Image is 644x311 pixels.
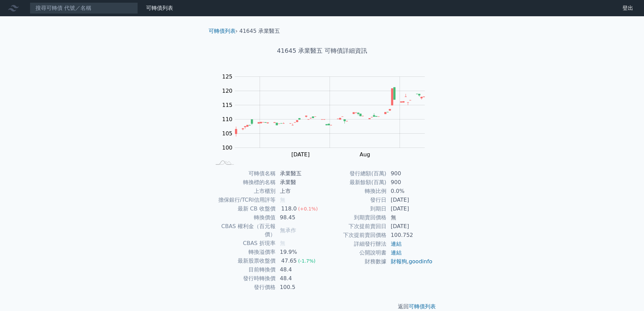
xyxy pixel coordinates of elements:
[211,196,276,204] td: 擔保銀行/TCRI信用評等
[280,257,298,265] div: 47.65
[280,227,296,234] span: 無承作
[322,204,387,213] td: 到期日
[203,46,441,55] h1: 41645 承業醫五 可轉債詳細資訊
[219,73,435,158] g: Chart
[239,27,280,35] li: 41645 承業醫五
[211,178,276,187] td: 轉換標的名稱
[280,205,298,213] div: 118.0
[391,241,402,247] a: 連結
[387,257,433,266] td: ,
[387,222,433,231] td: [DATE]
[387,231,433,240] td: 100.752
[276,169,322,178] td: 承業醫五
[387,178,433,187] td: 900
[211,239,276,248] td: CBAS 折現率
[209,28,236,34] a: 可轉債列表
[211,283,276,292] td: 發行價格
[222,145,233,151] tspan: 100
[409,258,432,265] a: goodinfo
[222,88,233,94] tspan: 120
[387,213,433,222] td: 無
[203,303,441,311] p: 返回
[211,257,276,265] td: 最新股票收盤價
[211,274,276,283] td: 發行時轉換價
[617,3,639,14] a: 登出
[146,5,173,11] a: 可轉債列表
[211,222,276,239] td: CBAS 權利金（百元報價）
[211,248,276,257] td: 轉換溢價率
[322,231,387,240] td: 下次提前賣回價格
[211,265,276,274] td: 目前轉換價
[322,196,387,204] td: 發行日
[276,283,322,292] td: 100.5
[211,204,276,213] td: 最新 CB 收盤價
[276,187,322,196] td: 上市
[322,240,387,248] td: 詳細發行辦法
[387,196,433,204] td: [DATE]
[291,151,310,158] tspan: [DATE]
[322,248,387,257] td: 公開說明書
[298,258,316,264] span: (-1.7%)
[409,303,436,310] a: 可轉債列表
[211,213,276,222] td: 轉換價值
[387,204,433,213] td: [DATE]
[387,187,433,196] td: 0.0%
[222,102,233,108] tspan: 115
[209,27,238,35] li: ›
[222,116,233,123] tspan: 110
[322,178,387,187] td: 最新餘額(百萬)
[222,130,233,137] tspan: 105
[391,249,402,256] a: 連結
[322,213,387,222] td: 到期賣回價格
[276,265,322,274] td: 48.4
[322,222,387,231] td: 下次提前賣回日
[276,213,322,222] td: 98.45
[322,257,387,266] td: 財務數據
[298,206,318,212] span: (+0.1%)
[360,151,370,158] tspan: Aug
[211,187,276,196] td: 上市櫃別
[387,169,433,178] td: 900
[280,197,285,203] span: 無
[280,240,285,246] span: 無
[276,178,322,187] td: 承業醫
[211,169,276,178] td: 可轉債名稱
[322,169,387,178] td: 發行總額(百萬)
[276,274,322,283] td: 48.4
[222,73,233,80] tspan: 125
[391,258,407,265] a: 財報狗
[30,2,138,14] input: 搜尋可轉債 代號／名稱
[322,187,387,196] td: 轉換比例
[276,248,322,257] td: 19.9%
